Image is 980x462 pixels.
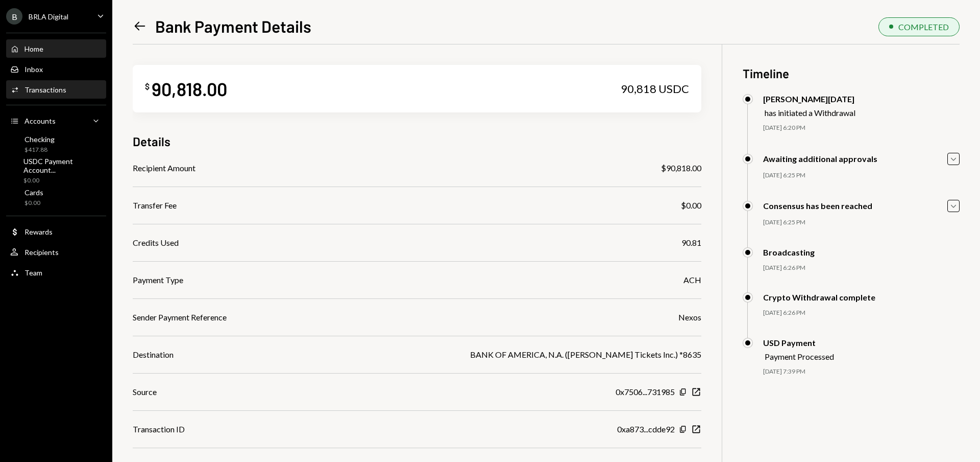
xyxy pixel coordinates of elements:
div: $0.00 [24,199,43,207]
div: $0.00 [23,176,102,185]
a: USDC Payment Account...$0.00 [6,158,106,183]
div: Source [133,386,157,398]
div: B [6,8,22,25]
div: 0x7506...731985 [616,386,675,398]
div: USDC Payment Account... [23,157,102,174]
a: Recipients [6,243,106,261]
div: Awaiting additional approvals [763,154,877,164]
div: BRLA Digital [29,12,68,21]
div: $ [145,81,150,91]
div: Home [24,44,43,53]
div: 0xa873...cdde92 [617,423,675,435]
div: Checking [24,135,55,144]
div: has initiated a Withdrawal [765,108,855,118]
div: Nexos [678,311,701,324]
div: $90,818.00 [661,162,701,174]
a: Checking$417.88 [6,132,106,156]
div: Destination [133,349,174,361]
div: [DATE] 6:26 PM [763,264,960,272]
div: 90,818.00 [152,77,227,100]
h1: Bank Payment Details [155,16,311,36]
div: 90.81 [681,237,701,249]
h3: Timeline [743,65,960,82]
a: Accounts [6,111,106,130]
div: [DATE] 6:26 PM [763,309,960,317]
div: 90,818 USDC [621,82,689,96]
div: ACH [683,274,701,286]
div: Accounts [24,117,56,125]
div: Recipient Amount [133,162,195,174]
a: Transactions [6,80,106,99]
div: $0.00 [681,199,701,212]
div: BANK OF AMERICA, N.A. ([PERSON_NAME] Tickets Inc.) *8635 [470,349,701,361]
div: Transaction ID [133,423,185,435]
div: Broadcasting [763,247,815,257]
div: Consensus has been reached [763,201,872,211]
div: Payment Processed [765,352,834,361]
div: COMPLETED [898,22,949,32]
div: Credits Used [133,237,179,249]
div: Cards [24,188,43,197]
div: [PERSON_NAME][DATE] [763,94,855,104]
a: Inbox [6,60,106,78]
div: [DATE] 6:25 PM [763,218,960,227]
div: [DATE] 7:39 PM [763,367,960,376]
a: Home [6,39,106,58]
a: Team [6,263,106,282]
div: Transactions [24,85,66,94]
div: [DATE] 6:20 PM [763,124,960,132]
div: Rewards [24,227,53,236]
div: Sender Payment Reference [133,311,227,324]
div: USD Payment [763,338,834,348]
div: Inbox [24,65,43,74]
div: Transfer Fee [133,199,177,212]
div: Recipients [24,248,59,257]
a: Rewards [6,222,106,241]
div: $417.88 [24,146,55,154]
div: Crypto Withdrawal complete [763,292,875,302]
div: Team [24,268,42,277]
div: [DATE] 6:25 PM [763,171,960,180]
h3: Details [133,133,170,150]
a: Cards$0.00 [6,185,106,210]
div: Payment Type [133,274,183,286]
